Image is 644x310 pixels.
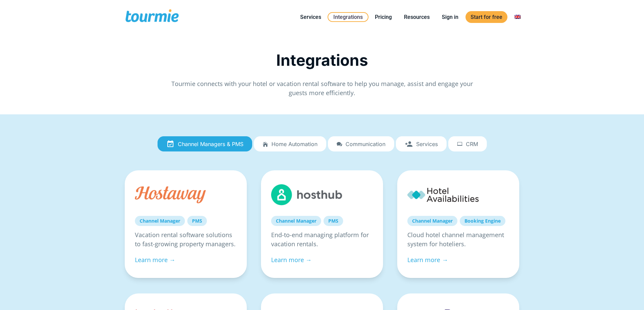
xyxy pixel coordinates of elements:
span: Services [416,141,438,147]
a: CRM [448,136,487,152]
span: Tourmie connects with your hotel or vacation rental software to help you manage, assist and engag... [171,80,473,97]
a: Home automation [254,136,326,152]
a: Sign in [437,13,463,21]
a: Learn more → [135,256,175,264]
a: Channel Managers & PMS [158,136,252,152]
a: Learn more → [407,256,448,264]
a: Services [295,13,326,21]
a: Booking Engine [460,216,505,226]
span: CRM [466,141,478,147]
span: Home automation [271,141,317,147]
a: Channel Manager [135,216,185,226]
a: Start for free [466,11,507,23]
p: End-to-end managing platform for vacation rentals. [271,230,373,249]
a: PMS [324,216,343,226]
a: Pricing [370,13,397,21]
span: Communication [345,141,385,147]
a: Channel Manager [271,216,321,226]
p: Vacation rental software solutions to fast-growing property managers. [135,230,237,249]
a: Services [396,136,447,152]
a: PMS [187,216,207,226]
a: Channel Manager [407,216,457,226]
span: Integrations [276,51,368,69]
a: Learn more → [271,256,312,264]
a: Resources [399,13,435,21]
a: Integrations [328,12,368,22]
span: Channel Managers & PMS [178,141,243,147]
a: Communication [328,136,394,152]
p: Cloud hotel channel management system for hoteliers. [407,230,509,249]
